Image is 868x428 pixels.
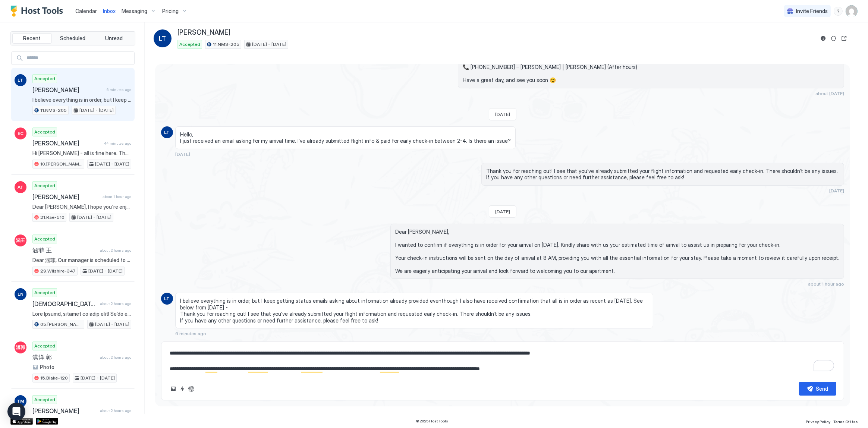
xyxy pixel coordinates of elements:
span: Inbox [103,8,116,14]
span: about 1 hour ago [808,281,844,287]
span: Recent [23,35,41,42]
div: tab-group [10,31,135,45]
span: Accepted [34,343,55,349]
span: about [DATE] [815,91,844,96]
span: Scheduled [60,35,86,42]
span: about 2 hours ago [100,301,131,306]
a: Privacy Policy [806,417,830,425]
span: Hi [PERSON_NAME] - all is fine here. Thank you for asking. [32,150,131,157]
span: I believe everything is in order, but I keep getting status emails asking about information alrea... [180,298,648,324]
span: Accepted [34,129,55,135]
span: [DATE] - [DATE] [77,214,111,221]
div: User profile [846,5,858,17]
span: 15.Blake-120 [40,375,68,381]
span: Calendar [75,8,97,14]
span: [PERSON_NAME] [32,407,97,415]
span: [DATE] [829,188,844,193]
span: 潇郭 [16,344,25,351]
span: Pricing [162,8,179,15]
span: about 2 hours ago [100,355,131,360]
span: about 2 hours ago [100,248,131,253]
span: Invite Friends [796,8,828,15]
span: [DATE] - [DATE] [252,41,286,48]
a: Host Tools Logo [10,6,66,17]
span: LT [164,295,170,302]
span: 05.[PERSON_NAME]-617 [40,321,82,328]
button: Open reservation [840,34,849,43]
span: 11.NMS-205 [213,41,239,48]
a: Google Play Store [36,418,58,425]
span: EC [18,130,23,137]
div: menu [834,7,843,16]
span: 21.Rae-510 [40,214,65,221]
span: Dear [PERSON_NAME], I hope you're enjoying your stay with us. Just checking in to see if everythi... [32,204,131,210]
button: Upload image [169,384,178,393]
a: Terms Of Use [833,417,858,425]
button: Quick reply [178,384,187,393]
span: [DEMOGRAPHIC_DATA][PERSON_NAME] [32,300,97,308]
span: [PERSON_NAME] [32,86,104,94]
a: Calendar [75,7,97,15]
span: LN [18,291,23,298]
span: AT [18,184,23,191]
button: Unread [94,33,133,44]
span: Lore Ipsumd, sitamet co adip elit! Se’do eiusmod te inci utl! Etdol ma ali eni adminimveni qui’no... [32,311,131,317]
span: Accepted [34,289,55,296]
span: 潇洋 郭 [32,353,97,361]
span: Terms Of Use [833,419,858,424]
span: Hello, I just received an email asking for my arrival time. I've already submitted flight info & ... [180,131,511,144]
span: [PERSON_NAME] [32,193,100,201]
div: Open Intercom Messenger [7,403,25,421]
span: Dear [PERSON_NAME], I wanted to confirm if everything is in order for your arrival on [DATE]. Kin... [395,229,839,274]
span: LT [164,129,170,136]
span: 6 minutes ago [107,87,131,92]
span: [DATE] [175,151,190,157]
span: [DATE] - [DATE] [81,375,115,381]
span: 6 minutes ago [175,331,206,336]
span: 11.NMS-205 [40,107,67,114]
span: © 2025 Host Tools [416,419,448,424]
span: Accepted [34,75,55,82]
span: 涵王 [16,237,25,244]
span: 10.[PERSON_NAME]-203 [40,161,82,167]
span: TM [17,398,24,405]
a: App Store [10,418,33,425]
span: Privacy Policy [806,419,830,424]
button: Scheduled [53,33,93,44]
span: Accepted [34,396,55,403]
span: Dear 涵菲, Our manager is scheduled to come [DATE] at 12 PM to bring new lightbulbs. Please confirm... [32,257,131,264]
textarea: To enrich screen reader interactions, please activate Accessibility in Grammarly extension settings [169,346,836,376]
button: ChatGPT Auto Reply [187,384,196,393]
span: [DATE] - [DATE] [95,161,129,167]
span: Accepted [34,236,55,242]
button: Reservation information [819,34,828,43]
span: LT [159,34,166,43]
span: Unread [105,35,123,42]
a: Inbox [103,7,116,15]
span: LT [18,77,23,84]
span: [DATE] [495,111,510,117]
span: Thank you for reaching out! I see that you’ve already submitted your flight information and reque... [486,168,839,181]
span: 29.Wilshire-347 [40,268,76,274]
span: 涵菲 王 [32,246,97,254]
span: I believe everything is in order, but I keep getting status emails asking about information alrea... [32,97,131,103]
span: [DATE] - [DATE] [88,268,123,274]
div: Send [816,385,828,393]
button: Recent [12,33,52,44]
button: Sync reservation [829,34,838,43]
span: [DATE] - [DATE] [79,107,114,114]
input: Input Field [23,52,134,64]
span: [PERSON_NAME] [32,139,101,147]
span: [DATE] - [DATE] [95,321,129,328]
span: Accepted [34,182,55,189]
span: 44 minutes ago [104,141,131,146]
span: Photo [40,364,54,371]
span: Accepted [179,41,200,48]
span: about 2 hours ago [100,408,131,413]
span: about 1 hour ago [103,194,131,199]
button: Send [799,382,836,396]
span: [PERSON_NAME] [177,28,230,37]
